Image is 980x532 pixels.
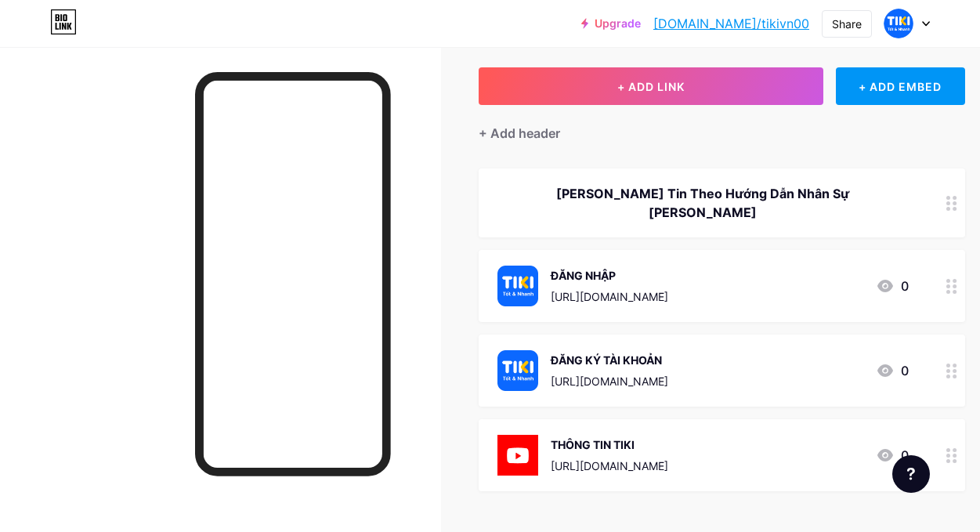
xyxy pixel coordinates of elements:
div: 0 [876,277,909,295]
div: 0 [876,361,909,380]
img: THÔNG TIN TIKI [497,435,538,476]
div: [PERSON_NAME] Tin Theo Hướng Dẫn Nhân Sự [PERSON_NAME] [497,184,909,222]
img: ĐĂNG NHẬP [497,266,538,306]
div: ĐĂNG KÝ TÀI KHOẢN [551,352,668,368]
span: + ADD LINK [617,80,685,93]
div: [URL][DOMAIN_NAME] [551,288,668,305]
div: + ADD EMBED [836,67,965,105]
div: Share [832,16,862,32]
img: Đạt Nguyễn Thành [884,9,913,38]
a: Upgrade [581,17,641,30]
div: THÔNG TIN TIKI [551,436,668,453]
div: ĐĂNG NHẬP [551,267,668,284]
img: ĐĂNG KÝ TÀI KHOẢN [497,350,538,391]
div: [URL][DOMAIN_NAME] [551,373,668,389]
button: + ADD LINK [479,67,823,105]
div: 0 [876,446,909,465]
a: [DOMAIN_NAME]/tikivn00 [653,14,809,33]
div: + Add header [479,124,560,143]
div: [URL][DOMAIN_NAME] [551,458,668,474]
